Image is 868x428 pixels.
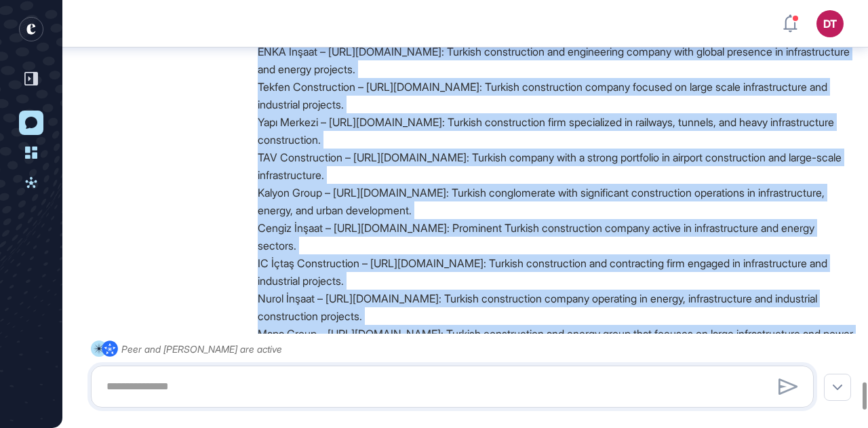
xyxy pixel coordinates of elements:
[258,149,854,184] li: TAV Construction – [URL][DOMAIN_NAME]: Turkish company with a strong portfolio in airport constru...
[19,17,43,41] div: entrapeer-logo
[258,325,854,360] li: Mapa Group – [URL][DOMAIN_NAME]: Turkish construction and energy group that focuses on large infr...
[258,113,854,149] li: Yapı Merkezi – [URL][DOMAIN_NAME]: Turkish construction firm specialized in railways, tunnels, an...
[258,43,854,78] li: ENKA İnşaat – [URL][DOMAIN_NAME]: Turkish construction and engineering company with global presen...
[258,254,854,290] li: IC İçtaş Construction – [URL][DOMAIN_NAME]: Turkish construction and contracting firm engaged in ...
[258,184,854,219] li: Kalyon Group – [URL][DOMAIN_NAME]: Turkish conglomerate with significant construction operations ...
[258,78,854,113] li: Tekfen Construction – [URL][DOMAIN_NAME]: Turkish construction company focused on large scale inf...
[258,219,854,254] li: Cengiz İnşaat – [URL][DOMAIN_NAME]: Prominent Turkish construction company active in infrastructu...
[258,290,854,325] li: Nurol İnşaat – [URL][DOMAIN_NAME]: Turkish construction company operating in energy, infrastructu...
[816,10,844,37] button: DT
[121,341,282,357] div: Peer and [PERSON_NAME] are active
